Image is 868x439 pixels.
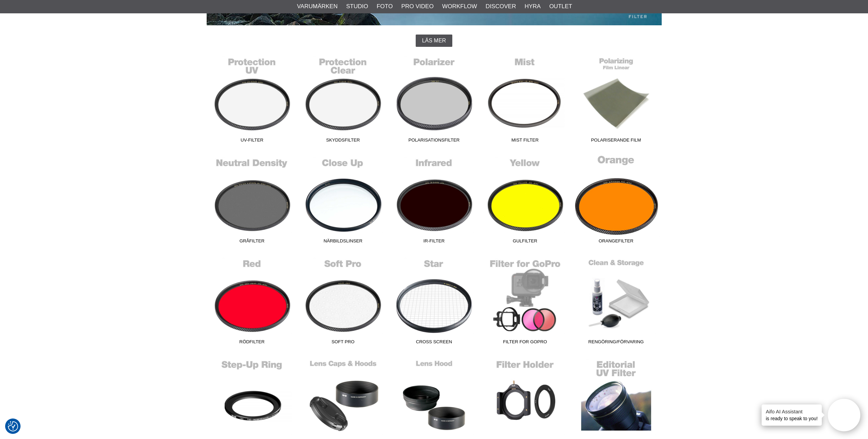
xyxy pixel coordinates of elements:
a: Outlet [549,2,572,11]
a: Mist Filter [480,54,571,146]
img: Revisit consent button [8,421,18,431]
a: Studio [346,2,368,11]
a: Rengöring/Förvaring [571,255,662,348]
a: Närbildslinser [298,155,389,247]
button: Samtyckesinställningar [8,420,18,433]
a: Gråfilter [207,155,298,247]
span: Cross Screen [389,338,480,348]
a: Discover [485,2,516,11]
span: Gråfilter [207,238,298,247]
div: is ready to speak to you! [762,404,822,426]
a: Pro Video [401,2,433,11]
span: Rengöring/Förvaring [571,338,662,348]
span: UV-Filter [207,137,298,146]
a: Varumärken [297,2,338,11]
a: Workflow [442,2,477,11]
a: Hyra [524,2,541,11]
span: Närbildslinser [298,238,389,247]
span: Läs mer [422,38,446,44]
a: Skyddsfilter [298,54,389,146]
span: Polarisationsfilter [389,137,480,146]
a: Cross Screen [389,255,480,348]
a: UV-Filter [207,54,298,146]
span: Mist Filter [480,137,571,146]
span: Soft Pro [298,338,389,348]
a: IR-Filter [389,155,480,247]
span: Orangefilter [571,238,662,247]
a: Polariserande film [571,54,662,146]
a: Orangefilter [571,155,662,247]
a: Filter for GoPro [480,255,571,348]
span: Rödfilter [207,338,298,348]
span: Gulfilter [480,238,571,247]
span: Skyddsfilter [298,137,389,146]
a: Polarisationsfilter [389,54,480,146]
a: Rödfilter [207,255,298,348]
a: Foto [377,2,393,11]
span: Filter for GoPro [480,338,571,348]
a: Gulfilter [480,155,571,247]
h4: Aifo AI Assistant [766,408,818,415]
span: IR-Filter [389,238,480,247]
span: Polariserande film [571,137,662,146]
a: Soft Pro [298,255,389,348]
